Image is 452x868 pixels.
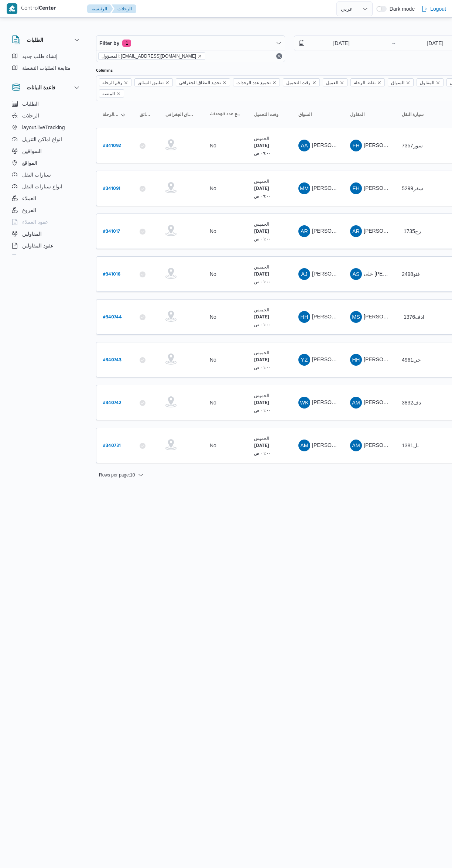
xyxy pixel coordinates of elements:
span: نقاط الرحلة [350,78,384,86]
span: [PERSON_NAME] [PERSON_NAME] [312,142,398,148]
button: Remove رقم الرحلة from selection in this group [124,81,128,85]
span: تحديد النطاق الجغرافى [179,79,221,87]
button: الطلبات [12,35,81,44]
button: تطبيق السائق [137,109,155,120]
span: الرحلات [22,111,39,120]
a: #341091 [103,184,120,194]
span: YZ [301,354,308,366]
button: Logout [418,1,449,16]
span: [PERSON_NAME] [PERSON_NAME] [312,185,398,191]
b: # 341091 [103,187,120,192]
span: وقت التحميل [283,78,320,86]
span: إنشاء طلب جديد [22,52,58,61]
b: # 340731 [103,444,121,449]
span: المواقع [22,158,37,167]
button: سيارة النقل [399,109,443,120]
span: المسؤول: mostafa.elrouby@illa.com.eg [98,52,205,60]
span: AM [300,440,308,451]
span: [PERSON_NAME] [PERSON_NAME] [364,399,450,405]
span: العملاء [22,194,36,203]
div: Ahmad Mjadi Yousf Abadalrahamun [350,397,362,409]
button: Remove تجميع عدد الوحدات from selection in this group [272,81,277,85]
span: دف3832 [402,400,421,406]
button: Rows per page:10 [96,471,147,479]
a: #340744 [103,312,122,322]
span: 1735رج [404,228,421,234]
span: عقود العملاء [22,218,48,226]
b: # 340742 [103,401,121,406]
a: #341017 [103,226,120,236]
div: Ahmad Mjadi Yousf Abadalrahamun [350,440,362,451]
span: AJ [301,268,308,280]
small: ٠١:٠٠ ص [254,279,271,284]
span: FH [352,182,359,194]
span: Dark mode [387,6,415,12]
span: [PERSON_NAME] [PERSON_NAME] [312,228,398,234]
span: رقم الرحلة [102,79,122,87]
b: [DATE] [254,358,269,363]
img: X8yXhbKr1z7QwAAAABJRU5ErkJggg== [7,3,17,14]
input: Press the down key to open a popover containing a calendar. [294,36,378,51]
b: # 340743 [103,358,121,363]
span: المقاول [417,78,444,86]
a: #341092 [103,141,121,151]
span: Filter by [99,39,119,48]
span: تطبيق السائق [134,78,172,86]
small: ٠١:٠٠ ص [254,236,271,241]
b: [DATE] [254,401,269,406]
button: Remove المقاول from selection in this group [436,81,440,85]
span: الفروع [22,206,36,215]
span: سقر5299 [402,185,423,191]
small: الخميس [254,350,269,355]
span: تجميع عدد الوحدات [236,79,271,87]
small: الخميس [254,393,269,398]
span: المسؤول: [EMAIL_ADDRESS][DOMAIN_NAME] [102,53,196,59]
div: Wjada Kariaman Muhammad Muhammad Hassan [298,397,310,409]
button: المقاولين [9,228,84,240]
span: العميل [326,79,338,87]
div: Ftha Hassan Jlal Abo Alhassan Shrkah Trabo [350,182,362,194]
span: جي4961 [402,357,421,363]
small: ٠١:٠٠ ص [254,408,271,413]
span: WK [300,397,308,409]
button: انواع اماكن التنزيل [9,133,84,145]
span: العميل [323,78,347,86]
button: Remove العميل from selection in this group [340,81,344,85]
button: عقود العملاء [9,216,84,228]
svg: Sorted in descending order [120,112,126,117]
b: # 341017 [103,229,120,235]
div: Ahmad Abadalamajid Hamid Abadalamajid Saadallah [298,140,310,151]
span: 1376ادف [404,314,424,320]
div: قاعدة البيانات [6,98,87,258]
span: MM [300,182,309,194]
button: Remove تطبيق السائق from selection in this group [165,81,169,85]
span: [PERSON_NAME] [312,271,355,277]
b: [DATE] [254,272,269,277]
button: Remove المنصه from selection in this group [116,92,121,96]
span: تجميع عدد الوحدات [233,78,280,86]
span: [PERSON_NAME] [DATE][PERSON_NAME] [312,356,415,362]
div: No [210,399,216,406]
a: #340731 [103,441,121,451]
b: [DATE] [254,315,269,320]
h3: قاعدة البيانات [27,83,55,92]
div: Ala Sulaiaman Muhammad Sulaiaman Msalam [350,268,362,280]
div: Muhammad Slah Abad Alhada Abad Alhamaid [350,311,362,323]
div: Hada Hassan Hassan Muhammad Yousf [298,311,310,323]
span: السواق [391,79,404,87]
button: remove selected entity [198,54,202,58]
button: الرئيسيه [87,4,113,13]
button: عقود المقاولين [9,240,84,252]
button: العملاء [9,192,84,204]
button: متابعة الطلبات النشطة [9,62,84,74]
span: تحديد النطاق الجغرافى [165,112,196,117]
span: نقاط الرحلة [354,79,375,87]
small: الخميس [254,264,269,269]
span: AR [352,225,360,237]
span: على [PERSON_NAME] [364,271,417,277]
button: تحديد النطاق الجغرافى [162,109,199,120]
div: No [210,228,216,235]
span: HH [352,354,360,366]
button: السواقين [9,145,84,157]
span: السواقين [22,147,42,156]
